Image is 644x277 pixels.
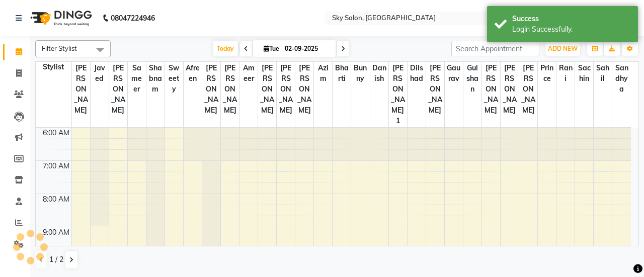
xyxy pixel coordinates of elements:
[519,62,537,117] span: [PERSON_NAME]
[146,62,165,96] span: shabnam
[556,62,575,85] span: rani
[314,62,332,85] span: azim
[277,62,295,117] span: [PERSON_NAME]
[445,62,463,85] span: gaurav
[184,62,202,85] span: afreen
[36,62,71,72] div: Stylist
[408,62,426,85] span: dilshad
[594,62,612,85] span: sahil
[389,62,407,127] span: [PERSON_NAME] 1
[41,227,71,238] div: 9:00 AM
[221,62,239,117] span: [PERSON_NAME]
[512,24,630,35] div: Login Successfully.
[351,62,369,85] span: Bunny
[548,45,578,52] span: ADD NEW
[463,62,481,96] span: Gulshan
[239,62,258,85] span: ameer
[42,44,77,52] span: Filter Stylist
[72,62,90,117] span: [PERSON_NAME]
[545,42,580,56] button: ADD NEW
[295,62,313,117] span: [PERSON_NAME]
[451,41,539,56] input: Search Appointment
[202,62,220,117] span: [PERSON_NAME]
[165,62,183,96] span: sweety
[91,62,109,85] span: javed
[482,62,500,117] span: [PERSON_NAME]
[258,62,276,117] span: [PERSON_NAME]
[575,62,593,85] span: sachin
[501,62,519,117] span: [PERSON_NAME]
[26,4,95,32] img: logo
[282,41,332,56] input: 2025-09-02
[213,41,238,56] span: Today
[41,128,71,138] div: 6:00 AM
[261,45,282,52] span: Tue
[426,62,444,117] span: [PERSON_NAME]
[512,14,630,24] div: Success
[538,62,556,85] span: prince
[111,4,155,32] b: 08047224946
[109,62,127,117] span: [PERSON_NAME]
[128,62,146,96] span: sameer
[41,161,71,171] div: 7:00 AM
[49,254,63,265] span: 1 / 2
[612,62,631,96] span: sandhya
[41,194,71,205] div: 8:00 AM
[370,62,388,85] span: Danish
[333,62,351,85] span: bharti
